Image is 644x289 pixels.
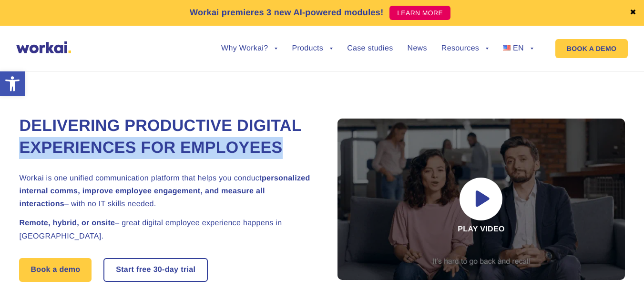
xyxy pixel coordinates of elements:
h2: – great digital employee experience happens in [GEOGRAPHIC_DATA]. [19,217,315,242]
a: LEARN MORE [389,6,450,20]
strong: Remote, hybrid, or onsite [19,219,115,227]
p: Workai premieres 3 new AI-powered modules! [190,6,384,19]
strong: personalized internal comms, improve employee engagement, and measure all interactions [19,174,310,208]
a: News [408,45,427,52]
h1: Delivering Productive Digital Experiences for Employees [19,115,315,159]
i: 30-day [153,266,179,274]
a: Why Workai? [221,45,277,52]
h2: Workai is one unified communication platform that helps you conduct – with no IT skills needed. [19,172,315,211]
a: Start free30-daytrial [104,259,207,281]
span: EN [513,44,524,52]
a: Case studies [347,45,393,52]
a: Book a demo [19,258,92,282]
a: Products [292,45,333,52]
a: ✖ [630,9,636,17]
a: BOOK A DEMO [555,39,628,58]
div: Play video [337,119,624,280]
a: Resources [441,45,489,52]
